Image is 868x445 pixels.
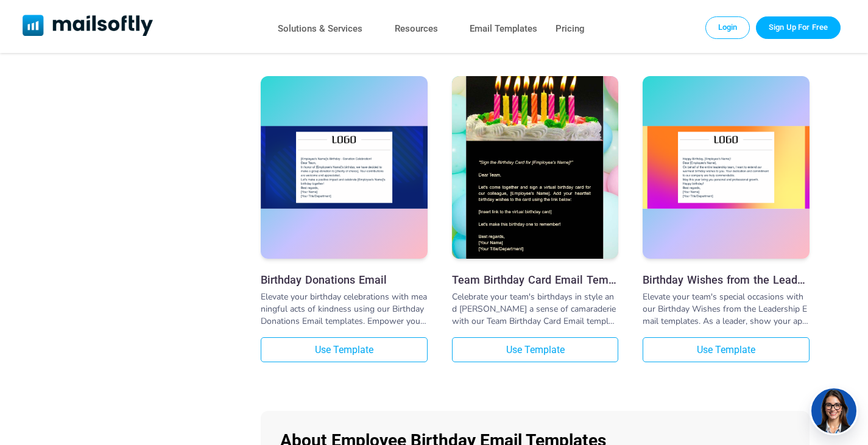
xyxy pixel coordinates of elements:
[705,16,750,38] a: Login
[452,273,619,286] a: Team Birthday Card Email Template
[452,4,619,276] img: Team Birthday Card Email Template
[23,15,153,36] img: Mailsoftly Logo
[643,337,810,362] a: Use Template
[643,126,810,209] img: Birthday Wishes from the Leadership Email
[261,273,428,286] a: Birthday Donations Email
[261,76,428,262] a: Birthday Donations Email
[261,126,428,209] img: Birthday Donations Email
[556,20,585,38] a: Pricing
[23,15,153,38] a: Mailsoftly
[395,20,438,38] a: Resources
[452,337,619,362] a: Use Template
[643,76,810,262] a: Birthday Wishes from the Leadership Email
[643,291,810,328] div: Elevate your team's special occasions with our Birthday Wishes from the Leadership Email template...
[643,273,810,286] a: Birthday Wishes from the Leadership Email
[810,388,858,433] img: agent
[261,291,428,328] div: Elevate your birthday celebrations with meaningful acts of kindness using our Birthday Donations ...
[452,291,619,328] div: Celebrate your team's birthdays in style and [PERSON_NAME] a sense of camaraderie with our Team B...
[452,76,619,262] a: Team Birthday Card Email Template
[261,337,428,362] a: Use Template
[470,20,537,38] a: Email Templates
[278,20,362,38] a: Solutions & Services
[756,16,841,38] a: Trial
